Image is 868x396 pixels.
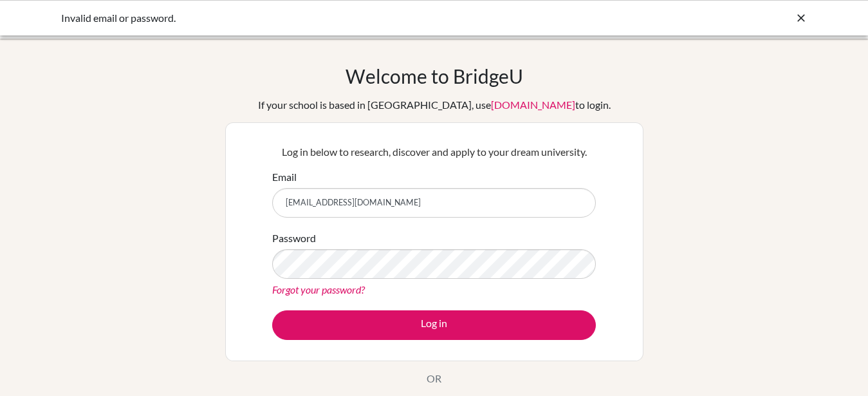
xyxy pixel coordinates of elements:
a: Forgot your password? [272,283,365,296]
button: Log in [272,310,596,340]
a: [DOMAIN_NAME] [491,99,575,111]
div: Invalid email or password. [61,10,614,26]
p: Log in below to research, discover and apply to your dream university. [272,144,596,160]
div: If your school is based in [GEOGRAPHIC_DATA], use to login. [258,97,611,113]
p: OR [427,371,441,386]
h1: Welcome to BridgeU [346,64,523,88]
label: Email [272,169,297,185]
label: Password [272,231,316,246]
